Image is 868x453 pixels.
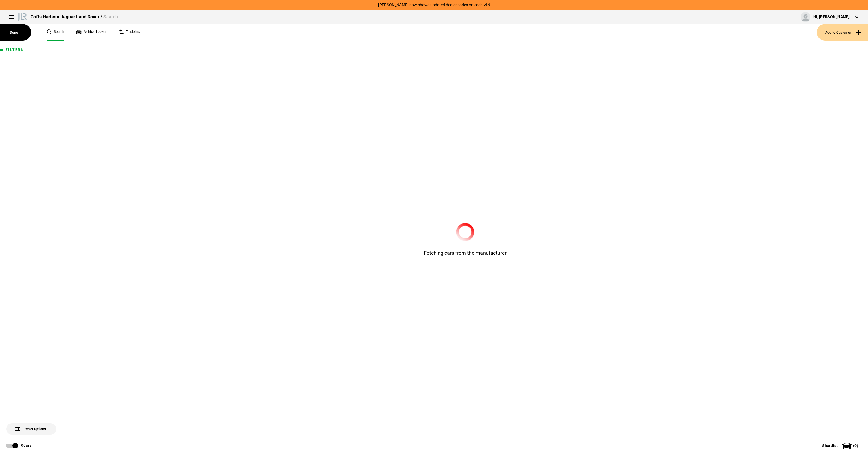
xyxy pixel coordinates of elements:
button: Shortlist(0) [814,439,868,453]
div: Coffs Harbour Jaguar Land Rover / [31,14,118,20]
a: Search [47,24,64,41]
a: Vehicle Lookup [76,24,107,41]
button: Add to Customer [817,24,868,41]
div: Fetching cars from the manufacturer [394,223,536,256]
a: Trade ins [119,24,140,41]
span: Search [103,14,118,20]
span: ( 0 ) [853,444,858,448]
img: landrover.png [17,12,28,21]
h1: Filters [6,48,57,52]
span: Preset Options [16,420,46,431]
div: Hi, [PERSON_NAME] [813,14,850,20]
span: Shortlist [822,444,838,448]
div: 0 Cars [21,443,31,448]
